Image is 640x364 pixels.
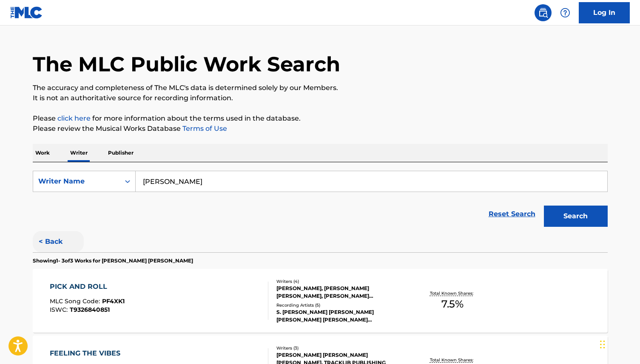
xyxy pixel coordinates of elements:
[560,8,570,18] img: help
[50,297,102,305] span: MLC Song Code :
[276,302,405,308] div: Recording Artists ( 5 )
[33,144,52,162] p: Work
[10,6,43,19] img: MLC Logo
[579,2,630,23] a: Log In
[70,306,110,313] span: T9326840851
[544,206,608,227] button: Search
[597,323,640,364] iframe: Chat Widget
[538,8,548,18] img: search
[38,176,115,186] div: Writer Name
[557,4,574,21] div: Help
[33,269,608,333] a: PICK AND ROLLMLC Song Code:PF4XK1ISWC:T9326840851Writers (4)[PERSON_NAME], [PERSON_NAME] [PERSON_...
[50,282,125,292] div: PICK AND ROLL
[33,124,608,134] p: Please review the Musical Works Database
[57,114,91,122] a: click here
[33,257,193,265] p: Showing 1 - 3 of 3 Works for [PERSON_NAME] [PERSON_NAME]
[68,144,90,162] p: Writer
[276,278,405,285] div: Writers ( 4 )
[102,297,125,305] span: PF4XK1
[276,308,405,324] div: S. [PERSON_NAME] [PERSON_NAME] [PERSON_NAME] [PERSON_NAME] [PERSON_NAME]
[50,306,70,313] span: ISWC :
[600,332,605,357] div: Drag
[276,345,405,351] div: Writers ( 3 )
[33,113,608,124] p: Please for more information about the terms used in the database.
[105,144,136,162] p: Publisher
[50,348,125,358] div: FEELING THE VIBES
[33,51,340,77] h1: The MLC Public Work Search
[430,290,475,296] p: Total Known Shares:
[33,231,84,252] button: < Back
[441,296,464,312] span: 7.5 %
[33,83,608,93] p: The accuracy and completeness of The MLC's data is determined solely by our Members.
[484,205,540,223] a: Reset Search
[33,171,608,231] form: Search Form
[33,93,608,103] p: It is not an authoritative source for recording information.
[181,124,227,133] a: Terms of Use
[276,285,405,300] div: [PERSON_NAME], [PERSON_NAME] [PERSON_NAME], [PERSON_NAME] [PERSON_NAME]
[535,4,552,21] a: Public Search
[430,357,475,363] p: Total Known Shares:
